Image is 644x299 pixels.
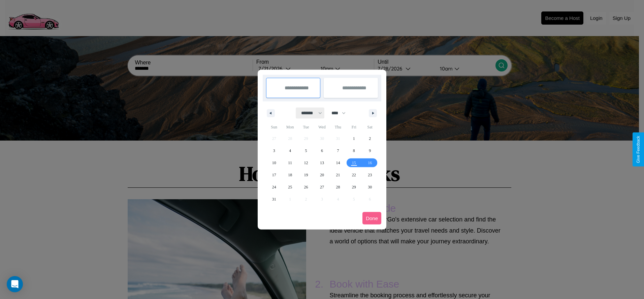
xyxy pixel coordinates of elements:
span: 16 [368,157,372,169]
button: 15 [346,157,362,169]
span: 25 [288,181,292,193]
button: 5 [298,145,314,157]
button: 30 [362,181,378,193]
button: 27 [314,181,330,193]
button: 12 [298,157,314,169]
button: 1 [346,132,362,145]
button: 10 [266,157,282,169]
span: Wed [314,122,330,132]
div: Open Intercom Messenger [7,276,23,292]
button: 28 [330,181,346,193]
button: 2 [362,132,378,145]
span: Sun [266,122,282,132]
span: 11 [288,157,292,169]
span: 26 [304,181,308,193]
button: 19 [298,169,314,181]
button: 23 [362,169,378,181]
button: 8 [346,145,362,157]
span: Mon [282,122,298,132]
span: 9 [369,145,371,157]
span: 18 [288,169,292,181]
span: 5 [305,145,307,157]
button: 25 [282,181,298,193]
span: 3 [273,145,275,157]
span: 17 [272,169,276,181]
span: 21 [336,169,340,181]
span: 12 [304,157,308,169]
button: 21 [330,169,346,181]
button: 20 [314,169,330,181]
span: 19 [304,169,308,181]
span: 2 [369,132,371,145]
span: Thu [330,122,346,132]
button: 11 [282,157,298,169]
button: 16 [362,157,378,169]
span: 4 [289,145,291,157]
button: 13 [314,157,330,169]
span: 24 [272,181,276,193]
button: 18 [282,169,298,181]
span: 14 [336,157,340,169]
button: 26 [298,181,314,193]
span: 1 [353,132,355,145]
button: 4 [282,145,298,157]
span: 22 [352,169,356,181]
span: 8 [353,145,355,157]
span: Tue [298,122,314,132]
span: 13 [320,157,324,169]
span: 29 [352,181,356,193]
button: 3 [266,145,282,157]
span: 23 [368,169,372,181]
span: 6 [321,145,323,157]
span: 28 [336,181,340,193]
span: Fri [346,122,362,132]
button: 24 [266,181,282,193]
span: 10 [272,157,276,169]
button: 31 [266,193,282,205]
button: 7 [330,145,346,157]
button: 29 [346,181,362,193]
button: 14 [330,157,346,169]
span: 20 [320,169,324,181]
span: 30 [368,181,372,193]
button: 17 [266,169,282,181]
span: Sat [362,122,378,132]
button: 22 [346,169,362,181]
button: 6 [314,145,330,157]
div: Give Feedback [636,136,641,163]
span: 31 [272,193,276,205]
span: 15 [352,157,356,169]
button: 9 [362,145,378,157]
button: Done [362,212,381,225]
span: 27 [320,181,324,193]
span: 7 [337,145,339,157]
